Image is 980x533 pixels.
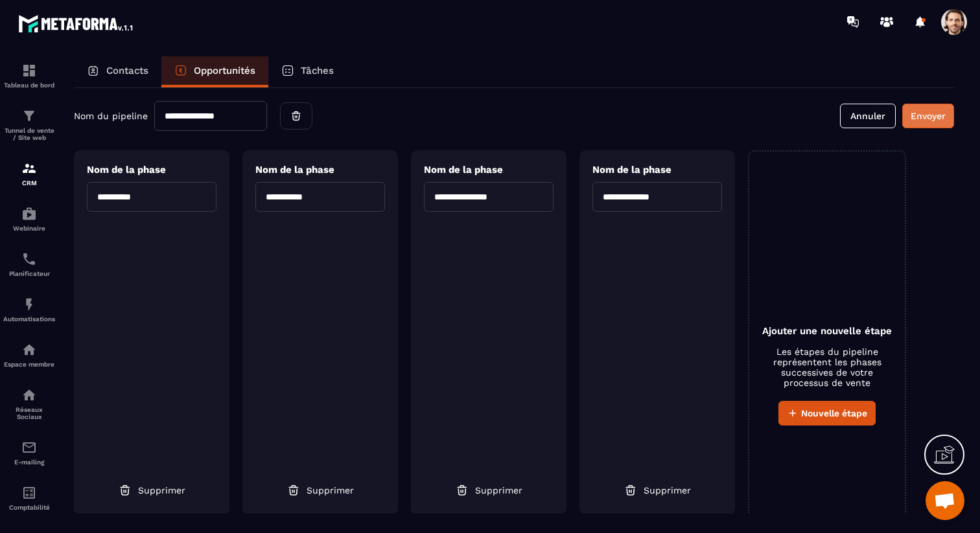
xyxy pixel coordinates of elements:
[3,430,55,475] a: emailemailE-mailing
[3,151,55,196] a: formationformationCRM
[255,164,334,176] span: Nom de la phase
[109,479,195,502] button: Supprimer
[475,484,522,497] span: Supprimer
[87,164,166,176] span: Nom de la phase
[3,315,55,323] p: Automatisations
[840,104,896,128] button: Annuler
[21,342,37,357] img: automations
[778,401,876,425] button: Nouvelle étape
[3,287,55,332] a: automationsautomationsAutomatisations
[21,108,37,124] img: formation
[424,164,503,176] span: Nom de la phase
[3,361,55,368] p: Espace membre
[3,242,55,287] a: schedulerschedulerPlanificateur
[3,475,55,521] a: accountantaccountantComptabilité
[762,346,892,388] p: Les étapes du pipeline représentent les phases successives de votre processus de vente
[3,179,55,187] p: CRM
[644,484,691,497] span: Supprimer
[902,104,954,128] button: Envoyer
[21,485,37,501] img: accountant
[21,206,37,221] img: automations
[3,196,55,242] a: automationsautomationsWebinaire
[3,378,55,430] a: social-networksocial-networkRéseaux Sociaux
[194,65,255,76] p: Opportunités
[3,459,55,466] p: E-mailing
[801,407,867,420] span: Nouvelle étape
[21,251,37,267] img: scheduler
[3,82,55,89] p: Tableau de bord
[268,56,347,87] a: Tâches
[446,479,532,502] button: Supprimer
[614,479,701,502] button: Supprimer
[21,297,37,312] img: automations
[3,504,55,511] p: Comptabilité
[301,65,334,76] p: Tâches
[762,325,892,337] p: Ajouter une nouvelle étape
[74,56,161,87] a: Contacts
[106,65,148,76] p: Contacts
[3,53,55,98] a: formationformationTableau de bord
[3,406,55,420] p: Réseaux Sociaux
[21,63,37,78] img: formation
[18,12,135,35] img: logo
[307,484,354,497] span: Supprimer
[277,479,364,502] button: Supprimer
[3,98,55,151] a: formationformationTunnel de vente / Site web
[21,440,37,455] img: email
[21,387,37,403] img: social-network
[74,111,148,121] span: Nom du pipeline
[3,225,55,232] p: Webinaire
[3,332,55,378] a: automationsautomationsEspace membre
[3,270,55,277] p: Planificateur
[926,481,964,520] a: Ouvrir le chat
[21,161,37,176] img: formation
[3,127,55,141] p: Tunnel de vente / Site web
[161,56,268,87] a: Opportunités
[592,164,671,176] span: Nom de la phase
[138,484,185,497] span: Supprimer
